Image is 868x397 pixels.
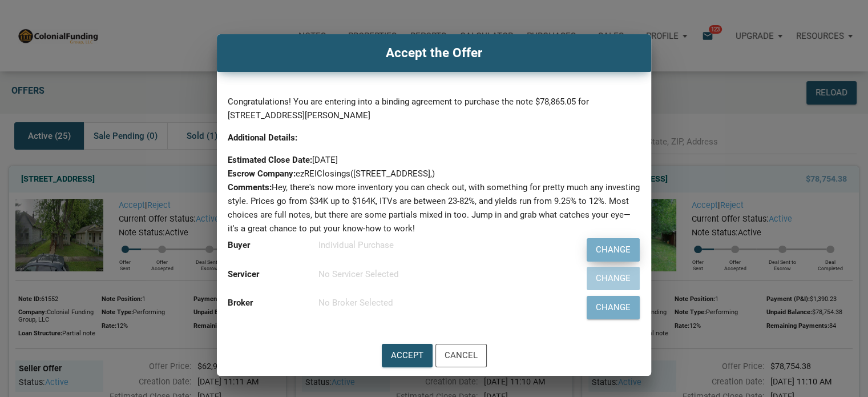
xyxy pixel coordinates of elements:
[228,95,640,122] p: Congratulations! You are entering into a binding agreement to purchase the note $78,865.05 for [S...
[435,344,487,367] button: Cancel
[228,269,259,279] label: Servicer
[318,296,556,310] div: No Broker Selected
[228,155,338,165] span: [DATE]
[225,43,643,63] h4: Accept the Offer
[445,349,478,362] div: Cancel
[228,182,272,193] b: Comments:
[228,131,640,145] p: Additional Details:
[228,298,253,308] label: Broker
[350,169,435,179] span: ([STREET_ADDRESS],)
[318,267,556,281] div: No Servicer Selected
[228,169,296,179] b: Escrow Company:
[587,238,640,262] button: Change
[391,349,423,362] div: Accept
[228,182,640,234] span: Hey, there's now more inventory you can check out, with something for pretty much any investing s...
[382,344,433,367] button: Accept
[228,155,312,165] b: Estimated Close Date:
[228,169,435,179] span: ezREIClosings
[596,301,631,314] div: Change
[596,243,631,256] div: Change
[318,238,556,252] div: Individual Purchase
[587,296,640,319] button: Change
[228,240,250,250] label: Buyer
